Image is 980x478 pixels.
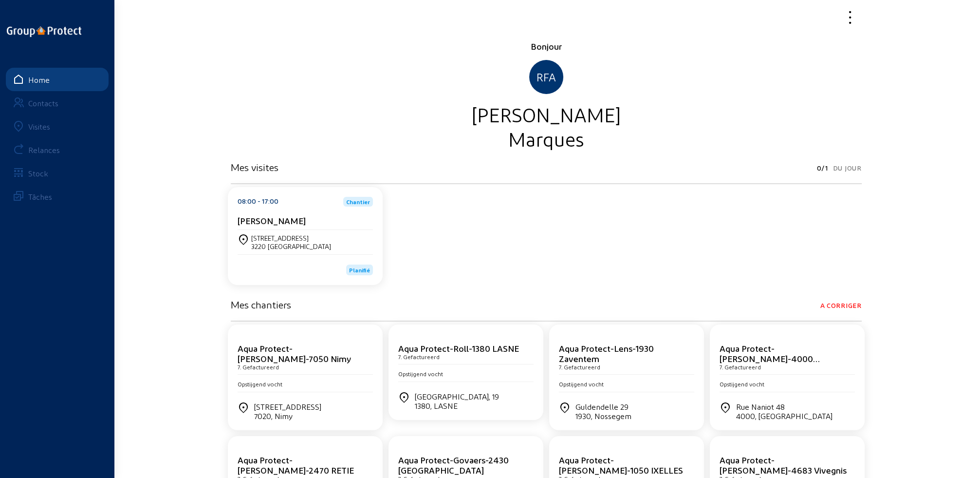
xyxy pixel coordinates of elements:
[720,381,764,387] span: Opstijgend vocht
[6,161,109,185] a: Stock
[559,363,600,370] cam-card-subtitle: 7. Gefactureerd
[575,411,631,421] div: 1930, Nossegem
[28,145,60,154] div: Relances
[254,402,321,421] div: [STREET_ADDRESS]
[251,234,331,242] div: [STREET_ADDRESS]
[28,75,50,84] div: Home
[238,343,351,363] cam-card-title: Aqua Protect-[PERSON_NAME]-7050 Nimy
[231,40,862,52] div: Bonjour
[238,197,278,207] div: 08:00 - 17:00
[28,192,52,201] div: Tâches
[7,26,81,37] img: logo-oneline.png
[6,115,109,138] a: Visites
[529,60,563,94] div: RFA
[559,343,654,363] cam-card-title: Aqua Protect-Lens-1930 Zaventem
[6,68,109,91] a: Home
[231,102,862,126] div: [PERSON_NAME]
[231,161,278,173] h3: Mes visites
[398,455,509,475] cam-card-title: Aqua Protect-Govaers-2430 [GEOGRAPHIC_DATA]
[6,138,109,161] a: Relances
[28,98,58,108] div: Contacts
[6,91,109,115] a: Contacts
[736,411,832,421] div: 4000, [GEOGRAPHIC_DATA]
[238,381,282,387] span: Opstijgend vocht
[559,381,604,387] span: Opstijgend vocht
[816,161,828,175] span: 0/1
[238,455,354,475] cam-card-title: Aqua Protect-[PERSON_NAME]-2470 RETIE
[231,299,291,310] h3: Mes chantiers
[398,343,519,353] cam-card-title: Aqua Protect-Roll-1380 LASNE
[559,455,683,475] cam-card-title: Aqua Protect-[PERSON_NAME]-1050 IXELLES
[28,169,48,178] div: Stock
[231,126,862,151] div: Marques
[398,370,443,377] span: Opstijgend vocht
[575,402,631,421] div: Guldendelle 29
[415,392,499,410] div: [GEOGRAPHIC_DATA], 19
[415,401,499,410] div: 1380, LASNE
[398,353,440,360] cam-card-subtitle: 7. Gefactureerd
[736,402,832,421] div: Rue Naniot 48
[346,199,370,205] span: Chantier
[720,343,820,374] cam-card-title: Aqua Protect-[PERSON_NAME]-4000 [GEOGRAPHIC_DATA]
[238,363,279,370] cam-card-subtitle: 7. Gefactureerd
[6,185,109,208] a: Tâches
[720,455,847,475] cam-card-title: Aqua Protect-[PERSON_NAME]-4683 Vivegnis
[820,299,862,312] span: A corriger
[833,161,862,175] span: Du jour
[28,122,50,131] div: Visites
[238,215,306,226] cam-card-title: [PERSON_NAME]
[251,242,331,250] div: 3220 [GEOGRAPHIC_DATA]
[349,267,370,273] span: Planifié
[720,363,761,370] cam-card-subtitle: 7. Gefactureerd
[254,411,321,421] div: 7020, Nimy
